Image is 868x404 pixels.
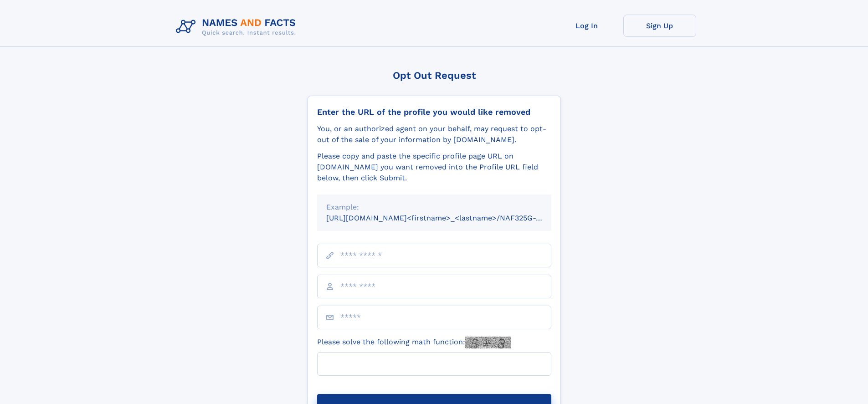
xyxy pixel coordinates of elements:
[172,15,303,39] img: Logo Names and Facts
[326,202,542,213] div: Example:
[317,123,551,145] div: You, or an authorized agent on your behalf, may request to opt-out of the sale of your informatio...
[308,70,561,81] div: Opt Out Request
[623,15,696,37] a: Sign Up
[317,151,551,184] div: Please copy and paste the specific profile page URL on [DOMAIN_NAME] you want removed into the Pr...
[317,337,511,348] label: Please solve the following math function:
[326,214,569,222] small: [URL][DOMAIN_NAME]<firstname>_<lastname>/NAF325G-xxxxxxxx
[550,15,623,37] a: Log In
[317,107,551,117] div: Enter the URL of the profile you would like removed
